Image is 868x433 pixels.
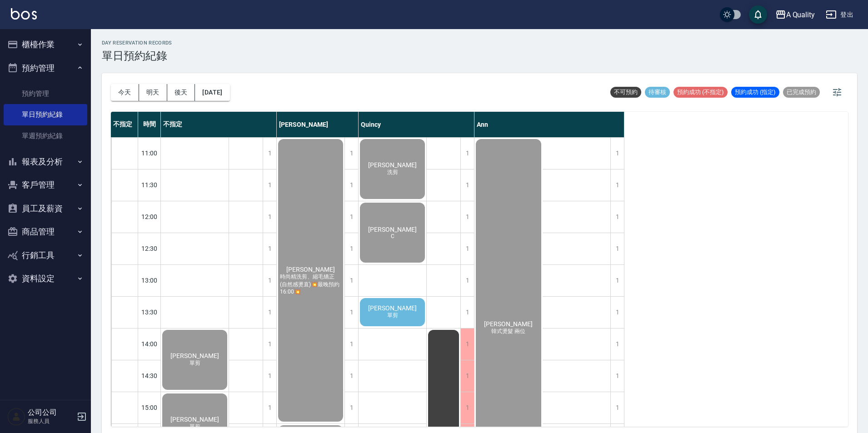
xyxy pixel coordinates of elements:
a: 單日預約紀錄 [4,104,87,125]
button: 今天 [111,84,139,101]
div: 1 [263,138,276,169]
div: 1 [344,233,358,264]
span: 不可預約 [610,88,641,96]
div: Ann [474,112,624,137]
div: 11:30 [138,169,161,201]
div: 1 [460,233,474,264]
div: 1 [610,265,624,296]
div: 1 [263,328,276,360]
div: 1 [610,392,624,423]
span: C [389,233,396,239]
div: 1 [460,169,474,201]
div: 1 [344,297,358,328]
div: 不指定 [161,112,277,137]
button: [DATE] [195,84,229,101]
button: save [749,5,767,24]
div: 1 [263,233,276,264]
div: 1 [344,138,358,169]
button: 商品管理 [4,220,87,244]
span: [PERSON_NAME] [169,416,221,423]
h2: day Reservation records [102,40,172,46]
div: 1 [460,392,474,423]
div: A Quality [786,9,815,20]
span: 已完成預約 [783,88,820,96]
div: 1 [263,360,276,392]
div: 12:00 [138,201,161,233]
button: 報表及分析 [4,150,87,174]
div: 12:30 [138,233,161,264]
div: 1 [344,392,358,423]
button: 後天 [167,84,195,101]
div: 1 [263,392,276,423]
button: 明天 [139,84,167,101]
button: A Quality [772,5,819,24]
span: [PERSON_NAME] [169,352,221,359]
h3: 單日預約紀錄 [102,50,172,62]
div: 1 [610,328,624,360]
span: [PERSON_NAME] [366,304,419,312]
span: [PERSON_NAME] [482,320,534,328]
div: 1 [610,169,624,201]
div: 1 [344,169,358,201]
div: 1 [610,360,624,392]
button: 預約管理 [4,56,87,80]
div: 1 [344,328,358,360]
button: 客戶管理 [4,173,87,197]
div: 1 [460,201,474,233]
span: 單剪 [188,423,202,431]
span: [PERSON_NAME] [366,226,419,233]
div: 1 [460,328,474,360]
button: 櫃檯作業 [4,33,87,56]
div: 1 [344,201,358,233]
div: 1 [460,265,474,296]
span: [PERSON_NAME] [366,161,419,169]
div: 1 [263,265,276,296]
div: 1 [610,201,624,233]
button: 資料設定 [4,267,87,290]
div: 14:30 [138,360,161,392]
span: 時尚精洗剪、縮毛矯正(自然感燙直)💥最晚預約16:00💥 [278,273,343,295]
span: 單剪 [385,312,400,319]
div: 15:00 [138,392,161,423]
span: 預約成功 (不指定) [673,88,728,96]
span: 洗剪 [385,169,400,176]
span: 待審核 [645,88,670,96]
p: 服務人員 [28,417,74,425]
div: 1 [263,297,276,328]
button: 員工及薪資 [4,197,87,220]
span: 單剪 [188,359,202,367]
div: 時間 [138,112,161,137]
span: [PERSON_NAME] [284,266,337,273]
div: 14:00 [138,328,161,360]
div: 不指定 [111,112,138,137]
div: 1 [460,297,474,328]
a: 單週預約紀錄 [4,125,87,146]
div: 11:00 [138,137,161,169]
div: 1 [344,360,358,392]
div: 1 [610,138,624,169]
div: 1 [263,201,276,233]
div: 1 [460,360,474,392]
div: 1 [460,138,474,169]
a: 預約管理 [4,83,87,104]
div: [PERSON_NAME] [277,112,359,137]
button: 行銷工具 [4,244,87,267]
div: 1 [344,265,358,296]
div: 1 [263,169,276,201]
div: Quincy [359,112,474,137]
span: 預約成功 (指定) [731,88,779,96]
span: 韓式燙髮 兩位 [489,328,527,335]
div: 1 [610,233,624,264]
div: 13:30 [138,296,161,328]
div: 1 [610,297,624,328]
img: Person [7,408,25,426]
img: Logo [11,8,37,20]
div: 13:00 [138,264,161,296]
button: 登出 [822,6,857,23]
h5: 公司公司 [28,408,74,417]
